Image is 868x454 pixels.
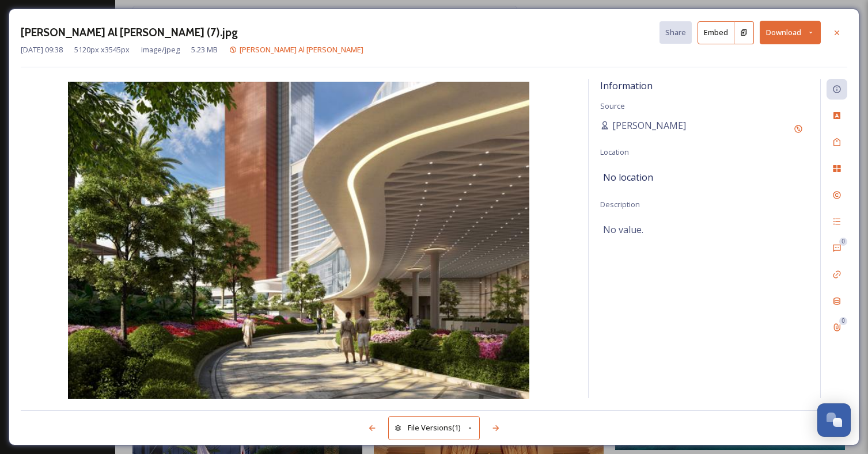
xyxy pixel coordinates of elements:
button: Download [760,21,821,44]
span: Information [600,79,653,92]
span: No location [603,170,653,184]
span: 5120 px x 3545 px [74,44,130,55]
button: Embed [698,21,734,44]
button: Share [659,21,692,44]
h3: [PERSON_NAME] Al [PERSON_NAME] (7).jpg [21,24,238,41]
span: No value. [603,223,643,236]
span: Description [600,199,640,209]
span: Location [600,147,629,157]
button: File Versions(1) [388,416,480,440]
div: 0 [839,238,847,246]
span: [DATE] 09:38 [21,44,63,55]
button: Open Chat [817,403,851,437]
span: Source [600,101,625,111]
div: 0 [839,317,847,325]
span: [PERSON_NAME] Al [PERSON_NAME] [240,44,363,55]
span: [PERSON_NAME] [612,119,686,132]
span: 5.23 MB [191,44,218,55]
img: 3521a1cf-289a-40ca-b881-5d28977d4ef2.jpg [21,82,577,401]
span: image/jpeg [141,44,180,55]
